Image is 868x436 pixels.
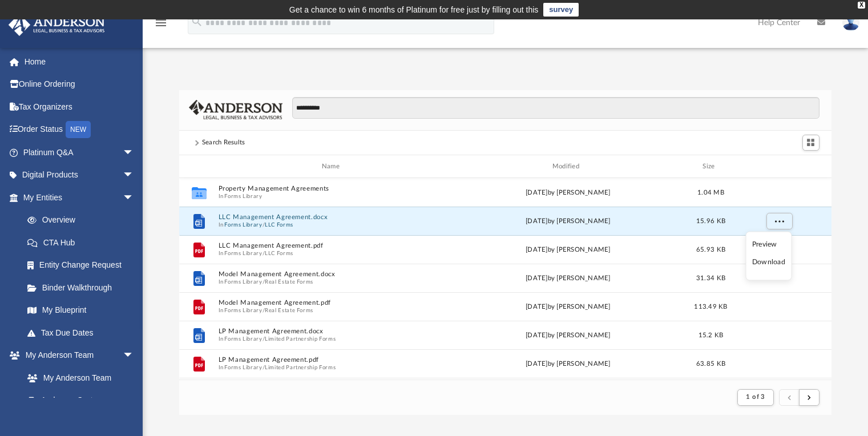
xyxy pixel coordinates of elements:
[123,164,146,187] span: arrow_drop_down
[453,216,683,227] div: [DATE] by [PERSON_NAME]
[752,256,785,268] li: Download
[453,330,683,341] div: [DATE] by [PERSON_NAME]
[217,162,447,172] div: Name
[262,307,264,314] span: /
[737,389,773,405] button: 1 of 3
[453,302,683,312] div: [DATE] by [PERSON_NAME]
[8,95,151,118] a: Tax Organizers
[218,364,448,372] span: In
[694,304,727,310] span: 113.49 KB
[802,135,819,151] button: Switch to Grid View
[218,300,448,307] button: Model Management Agreement.pdf
[262,278,264,286] span: /
[154,16,168,30] i: menu
[265,250,293,257] button: LLC Forms
[696,275,725,281] span: 31.34 KB
[696,247,725,253] span: 65.93 KB
[224,307,262,314] button: Forms Library
[16,389,146,412] a: Anderson System
[224,250,262,257] button: Forms Library
[218,307,448,314] span: In
[858,2,865,9] div: close
[453,162,683,172] div: Modified
[218,336,448,343] span: In
[154,22,168,30] a: menu
[218,221,448,229] span: In
[292,97,819,119] input: Search files and folders
[8,73,151,96] a: Online Ordering
[218,243,448,250] button: LLC Management Agreement.pdf
[218,193,448,200] span: In
[218,328,448,336] button: LP Management Agreement.docx
[262,336,264,343] span: /
[453,273,683,284] div: [DATE] by [PERSON_NAME]
[16,254,151,277] a: Entity Change Request
[218,271,448,278] button: Model Management Agreement.docx
[752,238,785,250] li: Preview
[766,213,792,230] button: More options
[738,162,818,172] div: id
[688,162,733,172] div: Size
[5,14,108,36] img: Anderson Advisors Platinum Portal
[746,394,765,400] span: 1 of 3
[543,3,579,17] a: survey
[224,364,262,372] button: Forms Library
[265,336,336,343] button: Limited Partnership Forms
[66,121,91,138] div: NEW
[202,138,245,148] div: Search Results
[289,3,539,17] div: Get a chance to win 6 months of Platinum for free just by filling out this
[8,118,151,142] a: Order StatusNEW
[265,364,336,372] button: Limited Partnership Forms
[262,250,264,257] span: /
[697,189,724,196] span: 1.04 MB
[453,245,683,255] div: [DATE] by [PERSON_NAME]
[8,344,146,367] a: My Anderson Teamarrow_drop_down
[218,357,448,364] button: LP Management Agreement.pdf
[16,209,151,232] a: Overview
[224,221,262,229] button: Forms Library
[453,359,683,369] div: [DATE] by [PERSON_NAME]
[262,221,264,229] span: /
[224,193,262,200] button: Forms Library
[224,278,262,286] button: Forms Library
[453,188,683,198] div: [DATE] by [PERSON_NAME]
[218,214,448,221] button: LLC Management Agreement.docx
[218,250,448,257] span: In
[262,364,264,372] span: /
[8,50,151,73] a: Home
[16,231,151,254] a: CTA Hub
[698,332,723,338] span: 15.2 KB
[8,186,151,209] a: My Entitiesarrow_drop_down
[123,344,146,368] span: arrow_drop_down
[696,218,725,224] span: 15.96 KB
[842,14,859,31] img: User Pic
[8,164,151,187] a: Digital Productsarrow_drop_down
[696,361,725,367] span: 63.85 KB
[16,321,151,344] a: Tax Due Dates
[16,366,140,389] a: My Anderson Team
[8,141,151,164] a: Platinum Q&Aarrow_drop_down
[179,178,832,380] div: grid
[265,307,313,314] button: Real Estate Forms
[16,276,151,299] a: Binder Walkthrough
[218,278,448,286] span: In
[184,162,212,172] div: id
[16,299,146,322] a: My Blueprint
[191,15,203,28] i: search
[123,186,146,209] span: arrow_drop_down
[265,278,313,286] button: Real Estate Forms
[218,185,448,193] button: Property Management Agreements
[745,232,792,281] ul: More options
[265,221,293,229] button: LLC Forms
[224,336,262,343] button: Forms Library
[123,141,146,164] span: arrow_drop_down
